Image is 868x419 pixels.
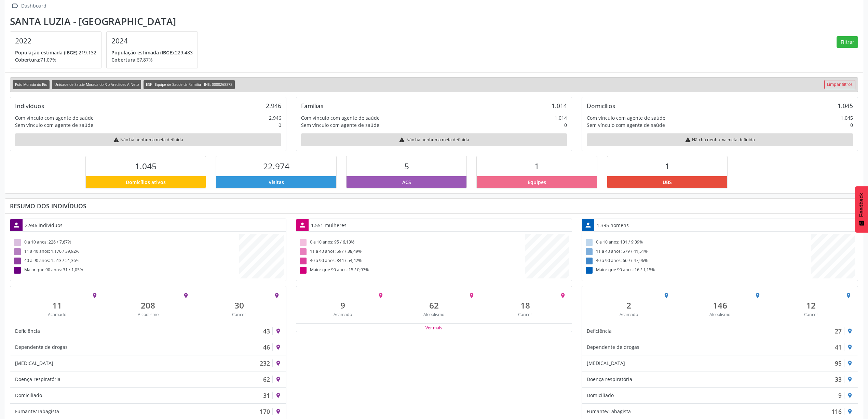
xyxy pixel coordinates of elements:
[528,179,546,186] span: Equipes
[555,114,567,121] div: 1.014
[835,327,842,335] div: 27
[835,359,842,367] div: 95
[126,179,166,186] span: Domicílios ativos
[13,265,239,275] div: Maior que 90 anos: 31 / 1,05%
[13,256,239,265] div: 40 a 90 anos: 1.513 / 51,36%
[301,133,567,146] div: Não há nenhuma meta definida
[847,376,853,382] i: place
[663,292,669,299] i: place
[587,121,665,129] div: Sem vínculo com agente de saúde
[16,300,98,310] div: 11
[587,359,625,367] div: [MEDICAL_DATA]
[183,292,189,299] i: place
[260,359,270,367] div: 232
[20,1,48,11] div: Dashboard
[269,114,281,121] div: 2.946
[299,221,306,229] i: person
[15,102,44,109] div: Indivíduos
[665,160,670,172] span: 1
[13,238,239,247] div: 0 a 10 anos: 226 / 7,67%
[263,392,270,399] div: 31
[13,247,239,256] div: 11 a 40 anos: 1.176 / 39,92%
[10,16,203,27] div: Santa Luzia - [GEOGRAPHIC_DATA]
[199,312,280,317] div: Câncer
[588,312,670,317] div: Acamado
[534,160,539,172] span: 1
[263,327,270,335] div: 43
[850,121,853,129] div: 0
[263,343,270,351] div: 46
[15,343,68,351] div: Dependente de drogas
[107,312,189,317] div: Alcoolismo
[755,292,761,299] i: place
[15,359,53,367] div: [MEDICAL_DATA]
[263,160,289,172] span: 22.974
[469,292,475,299] i: place
[15,49,79,56] span: População estimada (IBGE):
[393,300,475,310] div: 62
[92,292,98,299] i: place
[484,300,566,310] div: 18
[269,179,284,186] span: Visitas
[15,392,42,399] div: Domiciliado
[378,292,384,299] i: place
[663,179,672,186] span: UBS
[831,408,842,415] div: 116
[275,360,281,366] i: place
[111,56,137,63] span: Cobertura:
[484,312,566,317] div: Câncer
[275,392,281,398] i: place
[144,80,235,89] span: ESF - Equipe de Saude da Familia - INE: 0000268372
[587,343,639,351] div: Dependente de drogas
[393,312,475,317] div: Alcoolismo
[402,179,411,186] span: ACS
[584,265,811,275] div: Maior que 90 anos: 16 / 1,15%
[13,80,50,89] span: Polo Morada do Rio
[10,202,858,210] div: Resumo dos indivíduos
[299,265,525,275] div: Maior que 90 anos: 15 / 0,97%
[111,49,193,56] p: 229.483
[838,102,853,109] div: 1.045
[564,121,567,129] div: 0
[584,221,592,229] i: person
[275,344,281,350] i: place
[587,408,631,415] div: Fumante/Tabagista
[587,392,614,399] div: Domiciliado
[301,121,379,129] div: Sem vínculo com agente de saúde
[113,137,119,143] i: warning
[15,133,281,146] div: Não há nenhuma meta definida
[275,408,281,415] i: place
[10,1,48,11] a:  Dashboard
[847,360,853,366] i: place
[587,114,665,121] div: Com vínculo com agente de saúde
[855,186,868,233] button: Feedback - Mostrar pesquisa
[841,114,853,121] div: 1.045
[135,160,157,172] span: 1.045
[425,325,443,331] button: Ver mais
[15,56,96,63] p: 71,07%
[16,312,98,317] div: Acamado
[274,292,280,299] i: place
[111,49,175,56] span: População estimada (IBGE):
[13,221,20,229] i: person
[770,312,852,317] div: Câncer
[835,343,842,351] div: 41
[111,56,193,63] p: 67,87%
[309,219,349,231] div: 1.551 mulheres
[10,1,20,11] i: 
[299,238,525,247] div: 0 a 10 anos: 95 / 6,13%
[587,102,615,109] div: Domicílios
[837,36,858,48] button: Filtrar
[587,327,612,335] div: Deficiência
[15,114,94,121] div: Com vínculo com agente de saúde
[552,102,567,109] div: 1.014
[845,292,852,299] i: place
[679,300,761,310] div: 146
[685,137,691,143] i: warning
[301,114,380,121] div: Com vínculo com agente de saúde
[301,102,323,109] div: Famílias
[111,37,193,45] h4: 2024
[15,56,40,63] span: Cobertura:
[835,376,842,383] div: 33
[824,80,855,89] a: Limpar filtros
